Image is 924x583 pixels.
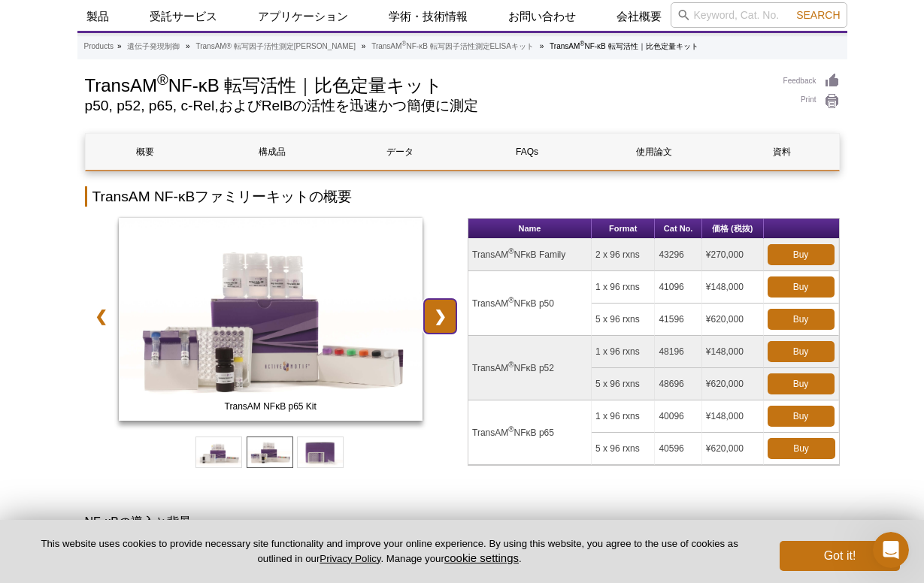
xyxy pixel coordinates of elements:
button: cookie settings [444,551,519,564]
td: TransAM NFκB p65 [468,400,592,465]
td: ¥270,000 [702,239,764,271]
td: 5 x 96 rxns [592,433,655,465]
a: 学術・技術情報 [380,2,477,31]
a: Products [84,40,114,53]
td: ¥148,000 [702,400,764,433]
button: Search [792,8,844,22]
a: Buy [768,373,835,394]
td: 1 x 96 rxns [592,271,655,304]
button: Got it! [780,541,900,571]
a: 受託サービス [141,2,226,31]
td: ¥620,000 [702,304,764,336]
a: お問い合わせ [499,2,585,31]
td: TransAM NFκB p50 [468,271,592,336]
a: Feedback [783,73,840,89]
input: Keyword, Cat. No. [671,2,847,28]
sup: ® [580,40,584,47]
td: 40596 [655,433,701,465]
a: TransAM® NFκB p65 Kit [119,218,423,425]
img: TransAM® NFκB p65 Kit [119,218,423,421]
span: Search [796,9,840,21]
a: アプリケーション [249,2,357,31]
a: データ [340,134,459,170]
td: ¥620,000 [702,433,764,465]
a: 会社概要 [607,2,671,31]
a: Print [783,93,840,110]
th: Cat No. [655,219,701,239]
a: 構成品 [213,134,332,170]
sup: ® [157,71,168,88]
sup: ® [508,247,514,255]
h3: NF-κBの導入と背景 [85,513,840,531]
th: Format [592,219,655,239]
a: TransAM® 転写因子活性測定[PERSON_NAME] [195,40,356,53]
sup: ® [508,425,514,433]
a: Buy [768,341,835,362]
td: TransAM NFκB Family [468,239,592,271]
a: Buy [768,276,835,298]
li: » [540,42,544,50]
li: » [186,42,190,50]
h2: p50, p52, p65, c-Rel,およびRelBの活性を迅速かつ簡便に測定 [85,99,768,113]
a: Buy [768,406,835,427]
td: 48696 [655,368,701,400]
h2: TransAM NF-κBファミリーキットの概要 [85,186,840,207]
h1: TransAM NF-κB 転写活性｜比色定量キット [85,73,768,95]
li: TransAM NF-κB 転写活性｜比色定量キット [550,42,698,50]
a: 概要 [86,134,205,170]
td: 5 x 96 rxns [592,368,655,400]
td: 1 x 96 rxns [592,400,655,433]
td: 1 x 96 rxns [592,336,655,368]
td: ¥620,000 [702,368,764,400]
a: Buy [768,309,835,330]
span: TransAM NFκB p65 Kit [122,399,420,414]
td: 40096 [655,400,701,433]
a: Privacy Policy [320,553,380,564]
td: 43296 [655,239,701,271]
a: 遺伝子発現制御 [127,40,180,53]
iframe: Intercom live chat [873,532,909,568]
a: TransAM®NF-κB 転写因子活性測定ELISAキット [371,40,534,53]
sup: ® [508,296,514,304]
td: 5 x 96 rxns [592,304,655,336]
p: This website uses cookies to provide necessary site functionality and improve your online experie... [24,537,755,566]
td: 41096 [655,271,701,304]
sup: ® [401,40,406,47]
td: 41596 [655,304,701,336]
a: 使用論文 [595,134,714,170]
a: Buy [768,244,835,265]
td: 48196 [655,336,701,368]
a: Buy [768,438,835,459]
td: 2 x 96 rxns [592,239,655,271]
a: ❯ [424,299,456,334]
a: 資料 [722,134,841,170]
li: » [117,42,122,50]
td: ¥148,000 [702,336,764,368]
a: ❮ [85,299,117,334]
td: ¥148,000 [702,271,764,304]
a: FAQs [467,134,586,170]
td: TransAM NFκB p52 [468,336,592,400]
sup: ® [508,361,514,369]
li: » [362,42,366,50]
a: 製品 [77,2,118,31]
th: Name [468,219,592,239]
th: 価格 (税抜) [702,219,764,239]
